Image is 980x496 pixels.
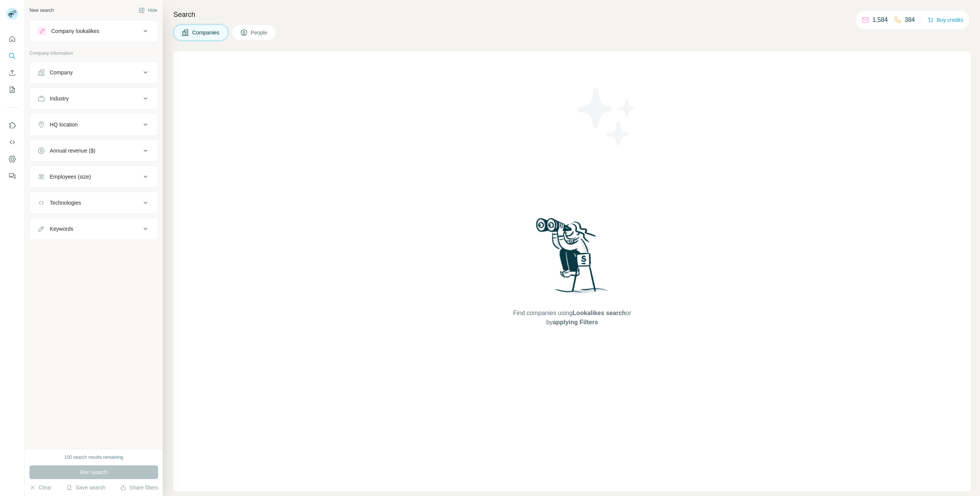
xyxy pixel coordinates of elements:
[532,216,612,301] img: Surfe Illustration - Woman searching with binoculars
[251,29,268,36] span: People
[30,89,158,108] button: Industry
[192,29,220,36] span: Companies
[573,310,626,316] span: Lookalikes search
[30,63,158,82] button: Company
[50,173,91,181] div: Employees (size)
[6,169,18,183] button: Feedback
[872,15,888,25] p: 1,584
[6,66,18,80] button: Enrich CSV
[50,147,95,154] div: Annual revenue ($)
[50,95,69,102] div: Industry
[30,194,158,212] button: Technologies
[572,82,641,151] img: Surfe Illustration - Stars
[50,199,81,207] div: Technologies
[6,135,18,149] button: Use Surfe API
[553,319,598,325] span: applying Filters
[51,27,99,35] div: Company lookalikes
[6,32,18,46] button: Quick start
[30,22,158,40] button: Company lookalikes
[30,168,158,186] button: Employees (size)
[30,115,158,134] button: HQ location
[30,141,158,160] button: Annual revenue ($)
[29,7,54,14] div: New search
[173,9,971,20] h4: Search
[29,484,51,491] button: Clear
[50,69,73,76] div: Company
[928,15,963,25] button: Buy credits
[30,220,158,238] button: Keywords
[50,121,78,128] div: HQ location
[511,309,633,327] span: Find companies using or by
[50,225,73,233] div: Keywords
[120,484,158,491] button: Share filters
[6,118,18,132] button: Use Surfe on LinkedIn
[6,49,18,63] button: Search
[6,152,18,166] button: Dashboard
[133,5,163,16] button: Hide
[66,484,105,491] button: Save search
[905,15,915,25] p: 384
[29,50,158,57] p: Company information
[64,454,123,461] div: 100 search results remaining
[6,83,18,97] button: My lists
